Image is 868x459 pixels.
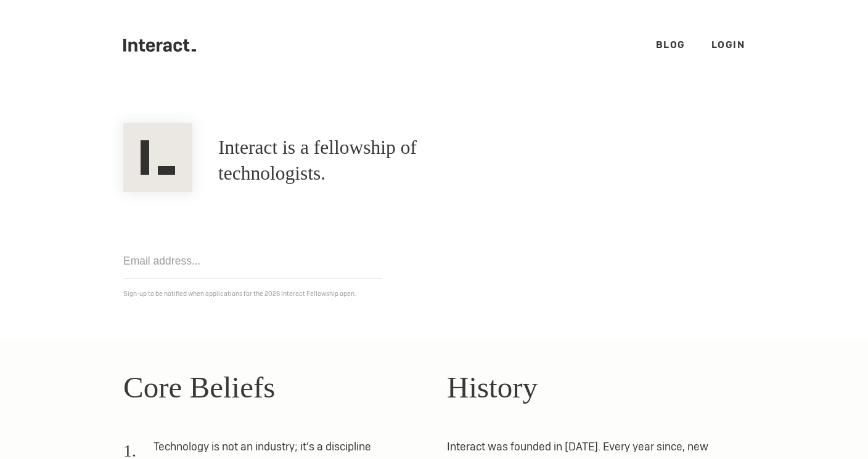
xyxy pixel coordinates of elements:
a: Login [711,38,745,51]
img: Interact Logo [123,123,192,192]
a: Blog [656,38,686,51]
h2: Core Beliefs [123,365,421,410]
h2: History [447,365,745,410]
p: Sign-up to be notified when applications for the 2026 Interact Fellowship open. [123,287,745,300]
h1: Interact is a fellowship of technologists. [218,135,510,186]
input: Email address... [123,244,382,279]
